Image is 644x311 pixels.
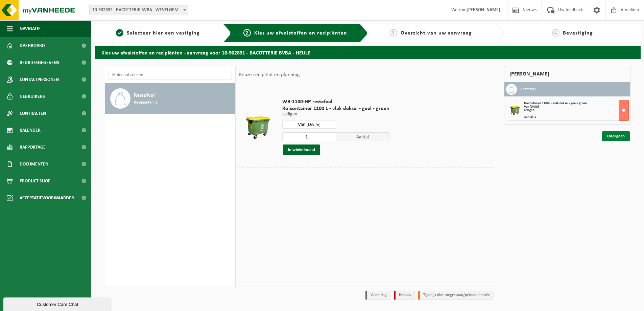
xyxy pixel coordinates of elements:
button: In winkelmand [283,145,320,155]
li: Tijdelijk niet toegestaan/période limitée [418,291,494,300]
button: Restafval Recipiënten: 1 [105,83,235,114]
span: Contactpersonen [20,71,59,88]
a: 1Selecteer hier een vestiging [98,29,218,37]
div: [PERSON_NAME] [504,66,630,82]
strong: Van [DATE] [524,105,539,109]
input: Selecteer datum [282,120,336,129]
span: Bedrijfsgegevens [20,54,59,71]
span: 2 [243,29,251,37]
span: Documenten [20,156,48,173]
span: 10-902832 - BACOTTERIE BVBA - WEVELGEM [89,5,188,15]
div: Ledigen [524,109,628,112]
span: Overzicht van uw aanvraag [401,30,472,36]
span: 3 [390,29,397,37]
div: Keuze recipiënt en planning [236,66,303,83]
span: Kies uw afvalstoffen en recipiënten [254,30,347,36]
div: Aantal: 1 [524,115,628,119]
span: Recipiënten: 1 [134,99,158,106]
h2: Kies uw afvalstoffen en recipiënten - aanvraag voor 10-902831 - BACOTTERIE BVBA - HEULE [95,46,641,59]
span: Dashboard [20,37,45,54]
span: Rapportage [20,139,46,156]
li: Vaste dag [365,291,390,300]
strong: [PERSON_NAME] [467,7,500,13]
span: Kalender [20,122,41,139]
span: Rolcontainer 1100 L - vlak deksel - geel - groen [524,102,587,105]
span: Gebruikers [20,88,45,105]
span: 1 [116,29,123,37]
span: Aantal [336,132,390,141]
span: Product Shop [20,173,50,190]
span: Bevestiging [563,30,593,36]
span: Restafval [134,91,155,99]
a: Doorgaan [602,131,630,141]
h3: Restafval [520,84,536,95]
p: Ledigen [282,112,389,117]
span: Rolcontainer 1100 L - vlak deksel - geel - groen [282,105,389,112]
span: Contracten [20,105,46,122]
span: Selecteer hier een vestiging [127,30,200,36]
span: WB-1100-HP restafval [282,98,389,105]
span: Navigatie [20,20,41,37]
iframe: chat widget [3,296,113,311]
input: Materiaal zoeken [109,70,232,80]
span: 4 [552,29,559,37]
li: Holiday [394,291,415,300]
span: 10-902832 - BACOTTERIE BVBA - WEVELGEM [90,5,188,15]
span: Acceptatievoorwaarden [20,190,74,206]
